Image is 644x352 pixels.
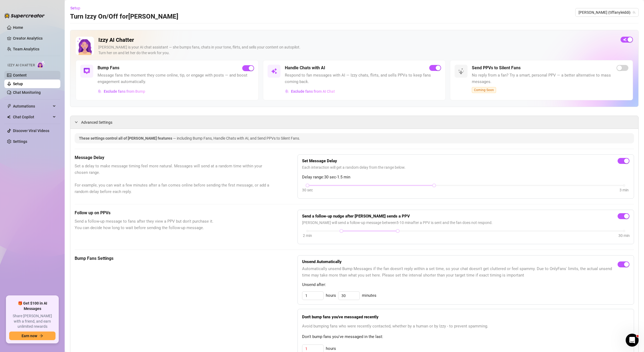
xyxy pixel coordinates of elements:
[291,89,335,94] span: Exclude fans from AI Chat
[98,65,119,71] h5: Bump Fans
[362,292,376,299] span: minutes
[271,68,277,74] img: svg%3e
[70,6,80,10] span: Setup
[472,65,521,71] h5: Send PPVs to Silent Fans
[98,44,616,56] div: [PERSON_NAME] is your AI chat assistant — she bumps fans, chats in your tone, flirts, and sells y...
[285,65,325,71] h5: Handle Chats with AI
[13,113,51,121] span: Chat Copilot
[75,154,271,161] h5: Message Delay
[75,210,271,216] h5: Follow up on PPVs
[75,163,271,195] span: Set a delay to make message timing feel more natural. Messages will send at a random time within ...
[75,119,81,125] div: expanded
[285,89,289,93] img: svg%3e
[7,115,11,119] img: Chat Copilot
[302,259,342,264] strong: Unsend Automatically
[81,119,112,125] span: Advanced Settings
[302,323,629,330] span: Avoid bumping fans who were recently contacted, whether by a human or by Izzy - to prevent spamming.
[79,136,173,140] span: These settings control all of [PERSON_NAME] features
[22,334,37,338] span: Earn now
[13,73,27,77] a: Content
[626,334,639,347] iframe: Intercom live chat
[98,72,254,85] span: Message fans the moment they come online, tip, or engage with posts — and boost engagement automa...
[326,292,336,299] span: hours
[13,102,51,111] span: Automations
[302,334,629,340] span: Don't bump fans you've messaged in the last:
[302,164,629,170] span: Each interaction will get a random delay from the range below.
[75,218,271,231] span: Send a follow-up message to fans after they view a PPV but don't purchase it. You can decide how ...
[302,187,313,193] div: 30 sec
[9,332,56,340] button: Earn nowarrow-right
[326,346,336,352] span: hours
[75,255,271,262] h5: Bump Fans Settings
[75,120,78,124] span: expanded
[619,187,629,193] div: 3 min
[70,12,178,21] h3: Turn Izzy On/Off for [PERSON_NAME]
[13,34,56,43] a: Creator Analytics
[104,89,145,94] span: Exclude fans from Bump
[37,61,45,68] img: AI Chatter
[76,37,94,55] img: Izzy AI Chatter
[13,82,23,86] a: Setup
[13,139,27,144] a: Settings
[9,313,56,329] span: Share [PERSON_NAME] with a friend, and earn unlimited rewards
[98,87,146,96] button: Exclude fans from Bump
[472,87,496,93] span: Coming Soon
[472,72,628,85] span: No reply from a fan? Try a smart, personal PPV — a better alternative to mass messages.
[302,220,629,226] span: [PERSON_NAME] will send a follow-up message between 5 - 10 min after a PPV is sent and the fan do...
[302,174,629,181] span: Delay range: 30 sec - 1.5 min
[285,72,441,85] span: Respond to fan messages with AI — Izzy chats, flirts, and sells PPVs to keep fans coming back.
[9,301,56,311] span: 🎁 Get $100 in AI Messages
[173,136,300,140] span: — including Bump Fans, Handle Chats with AI, and Send PPVs to Silent Fans.
[8,63,35,68] span: Izzy AI Chatter
[302,214,410,219] strong: Send a follow-up nudge after [PERSON_NAME] sends a PPV
[4,13,45,18] img: logo-BBDzfeDw.svg
[285,87,335,96] button: Exclude fans from AI Chat
[632,11,636,14] span: team
[302,315,379,319] strong: Don't bump fans you've messaged recently
[302,158,337,163] strong: Set Message Delay
[39,334,43,338] span: arrow-right
[84,68,90,74] img: svg%3e
[302,282,629,288] span: Unsend after:
[13,47,39,51] a: Team Analytics
[302,266,618,278] span: Automatically unsend Bump Messages if the fan doesn't reply within a set time, so your chat doesn...
[13,129,49,133] a: Discover Viral Videos
[98,37,616,43] h2: Izzy AI Chatter
[98,89,102,93] img: svg%3e
[13,25,23,30] a: Home
[618,233,630,239] div: 30 min
[70,4,85,12] button: Setup
[7,104,11,108] span: thunderbolt
[458,68,464,74] img: svg%3e
[579,8,635,16] span: Tiffany (tiffanyleiddi)
[13,90,41,95] a: Chat Monitoring
[303,233,312,239] div: 2 min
